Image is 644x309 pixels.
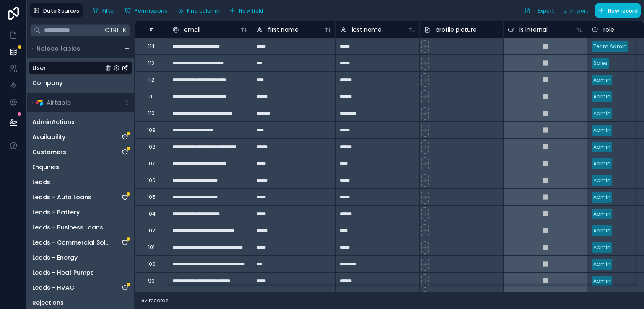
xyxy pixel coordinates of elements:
[147,127,156,134] div: 109
[593,93,610,100] div: Admin
[184,26,200,34] span: email
[102,8,116,14] span: Filter
[603,26,614,34] span: role
[148,278,155,284] div: 99
[593,244,610,251] div: Admin
[174,4,223,17] button: Find column
[557,3,592,18] button: Import
[593,43,627,50] div: Team Admin
[593,76,610,84] div: Admin
[148,60,154,67] div: 113
[538,8,554,14] span: Export
[593,227,610,234] div: Admin
[352,26,382,34] span: last name
[593,260,610,268] div: Admin
[148,244,155,251] div: 101
[135,8,167,14] span: Permissions
[268,26,299,34] span: first name
[147,261,156,268] div: 100
[122,4,170,17] button: Permissions
[593,160,610,167] div: Admin
[89,4,119,17] button: Filter
[147,144,156,150] div: 108
[436,26,477,34] span: profile picture
[147,211,156,217] div: 104
[593,193,610,201] div: Admin
[147,160,155,167] div: 107
[592,3,641,18] a: New record
[593,59,608,67] div: Sales
[148,43,155,50] div: 114
[593,210,610,218] div: Admin
[148,77,154,83] div: 112
[608,8,638,14] span: New record
[149,93,154,100] div: 111
[226,4,267,17] button: New field
[122,4,174,17] a: Permissions
[141,297,169,304] span: 82 records
[519,26,548,34] span: is internal
[593,143,610,151] div: Admin
[122,27,128,33] span: K
[595,3,641,18] button: New record
[593,177,610,184] div: Admin
[141,26,161,33] div: #
[148,110,155,117] div: 110
[104,25,120,35] span: Ctrl
[187,8,220,14] span: Find column
[593,110,610,117] div: Admin
[593,277,610,285] div: Admin
[570,8,589,14] span: Import
[30,3,83,18] button: Data Sources
[239,8,264,14] span: New field
[147,194,156,201] div: 105
[593,126,610,134] div: Admin
[43,8,80,14] span: Data Sources
[147,177,156,184] div: 106
[147,227,155,234] div: 102
[521,3,557,18] button: Export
